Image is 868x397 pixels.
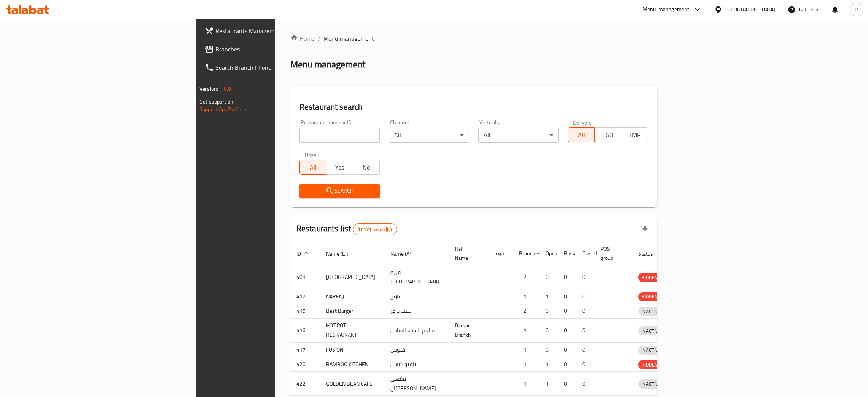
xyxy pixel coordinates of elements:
span: Version: [199,84,218,94]
div: INACTIVE [638,326,664,335]
div: [GEOGRAPHIC_DATA] [725,5,776,14]
a: Support.OpsPlatform [199,104,248,114]
div: INACTIVE [638,379,664,389]
td: 0 [576,265,594,289]
span: POS group [600,244,623,263]
div: HIDDEN [638,360,661,369]
span: Search Branch Phone [215,63,334,72]
td: 0 [576,343,594,357]
td: 0 [576,304,594,319]
td: 0 [558,319,576,343]
span: INACTIVE [638,327,664,335]
td: 1 [513,372,540,396]
td: 1 [513,343,540,357]
div: HIDDEN [638,292,661,301]
td: [GEOGRAPHIC_DATA] [320,265,384,289]
span: R [855,5,858,14]
td: NARENJ [320,289,384,304]
td: 0 [540,343,558,357]
td: 0 [576,319,594,343]
td: 0 [576,357,594,372]
span: Ref. Name [455,244,478,263]
td: نارنج [384,289,449,304]
th: Branches [513,242,540,265]
label: Delivery [573,120,592,125]
a: Search Branch Phone [199,58,341,77]
td: Best Burger [320,304,384,319]
span: All [571,130,592,141]
td: 1 [513,289,540,304]
span: TMP [624,130,645,141]
td: 0 [540,304,558,319]
td: 0 [558,343,576,357]
span: INACTIVE [638,307,664,316]
td: بست برجر [384,304,449,319]
span: ID [296,249,311,258]
h2: Restaurants list [296,223,397,235]
div: INACTIVE [638,346,664,355]
td: Darsait Branch [449,319,487,343]
label: Upsell [305,152,319,157]
div: INACTIVE [638,307,664,316]
td: مطعم الوعاء الساخن [384,319,449,343]
td: 1 [513,319,540,343]
th: Open [540,242,558,265]
span: Menu management [323,34,374,43]
span: Name (En) [326,249,360,258]
td: HOT POT RESTAURANT [320,319,384,343]
div: All [389,128,469,143]
button: All [568,127,595,142]
span: No [356,162,377,173]
td: 0 [540,319,558,343]
td: FUSION [320,343,384,357]
span: HIDDEN [638,292,661,301]
input: Search for restaurant name or ID.. [299,128,380,143]
button: TMP [621,127,648,142]
button: Search [299,184,380,198]
td: قرية [GEOGRAPHIC_DATA] [384,265,449,289]
h2: Menu management [290,58,365,70]
span: Get support on: [199,97,234,107]
button: All [299,160,326,175]
td: بامبو كتشن [384,357,449,372]
span: TGO [598,130,618,141]
nav: breadcrumb [290,34,657,43]
td: 0 [576,289,594,304]
span: Search [306,186,374,196]
span: Branches [215,45,334,54]
td: 1 [540,357,558,372]
span: INACTIVE [638,346,664,354]
th: Closed [576,242,594,265]
a: Branches [199,40,341,58]
td: 2 [513,265,540,289]
span: HIDDEN [638,273,661,282]
th: Logo [487,242,513,265]
td: BAMBOO KITCHEN [320,357,384,372]
div: Export file [636,220,654,239]
td: فيوجن [384,343,449,357]
td: 0 [558,357,576,372]
div: All [478,128,559,143]
button: Yes [326,160,353,175]
td: 0 [540,265,558,289]
td: 0 [558,289,576,304]
td: 0 [558,372,576,396]
span: Restaurants Management [215,26,334,35]
th: Busy [558,242,576,265]
button: No [353,160,380,175]
span: All [303,162,323,173]
div: Menu-management [643,5,690,14]
td: مقهى ال[PERSON_NAME] [384,372,449,396]
h2: Restaurant search [299,101,648,113]
td: 2 [513,304,540,319]
span: Name (Ar) [390,249,423,258]
td: 0 [558,265,576,289]
span: Status [638,249,663,258]
span: HIDDEN [638,360,661,369]
button: TGO [594,127,621,142]
td: 0 [576,372,594,396]
div: Total records count [353,223,397,235]
span: Yes [330,162,350,173]
a: Restaurants Management [199,22,341,40]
